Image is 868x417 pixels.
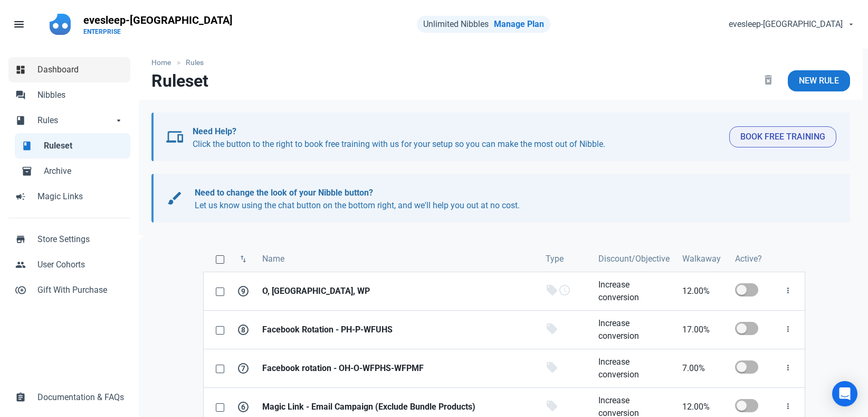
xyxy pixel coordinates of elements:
p: Click the button to the right to book free training with us for your setup so you can make the mo... [193,125,720,151]
p: Let us know using the chat button on the bottom right, and we'll help you out at no cost. [195,187,826,212]
a: inventory_2Archive [15,159,130,184]
span: Rules [37,114,113,127]
h1: Ruleset [151,71,208,90]
a: evesleep-[GEOGRAPHIC_DATA]ENTERPRISE [77,8,239,40]
strong: Facebook rotation - OH-O-WFPHS-WFPMF [262,362,533,375]
span: local_offer [546,322,558,335]
a: bookRulesarrow_drop_down [8,108,130,133]
span: assignment [15,391,26,402]
a: Facebook rotation - OH-O-WFPHS-WFPMF [256,349,539,387]
span: schedule [558,284,571,296]
span: brush [166,190,183,207]
a: Increase conversion [592,349,676,387]
span: forum [15,89,26,99]
a: peopleUser Cohorts [8,252,130,277]
nav: breadcrumbs [139,49,863,70]
b: Need Help? [193,126,236,136]
button: delete_forever [753,70,784,91]
a: dashboardDashboard [8,57,130,82]
span: local_offer [546,400,558,412]
span: User Cohorts [37,258,124,271]
span: Nibbles [37,89,124,101]
a: Increase conversion [592,311,676,349]
span: menu [13,18,25,31]
a: Increase conversion [592,272,676,310]
a: 7.00% [676,349,729,387]
p: evesleep-[GEOGRAPHIC_DATA] [83,13,233,27]
a: assignmentDocumentation & FAQs [8,385,130,410]
span: devices [166,128,183,145]
a: control_point_duplicateGift With Purchase [8,277,130,303]
span: Book Free Training [740,131,825,143]
b: Need to change the look of your Nibble button? [195,188,373,198]
span: arrow_drop_down [113,114,124,125]
span: Documentation & FAQs [37,391,124,404]
span: New Rule [799,75,839,87]
strong: O, [GEOGRAPHIC_DATA], WP [262,285,533,298]
span: Walkaway [682,253,721,265]
a: Facebook Rotation - PH-P-WFUHS [256,311,539,349]
strong: Facebook Rotation - PH-P-WFUHS [262,323,533,336]
span: campaign [15,190,26,201]
span: book [15,114,26,125]
span: Unlimited Nibbles [423,19,489,29]
div: Open Intercom Messenger [832,381,857,406]
span: Archive [44,165,124,178]
span: Dashboard [37,63,124,76]
span: Active? [735,253,762,265]
span: store [15,233,26,244]
span: Magic Links [37,190,124,203]
span: Type [546,253,564,265]
a: storeStore Settings [8,227,130,252]
button: Book Free Training [729,126,836,147]
p: ENTERPRISE [83,27,233,36]
span: people [15,258,26,269]
a: Home [151,57,176,68]
span: Discount/Objective [598,253,670,265]
a: O, [GEOGRAPHIC_DATA], WP [256,272,539,310]
span: Ruleset [44,140,124,152]
span: swap_vert [239,254,248,264]
span: book [22,140,32,150]
span: 7 [238,363,249,374]
a: campaignMagic Links [8,184,130,209]
a: 12.00% [676,272,729,310]
span: delete_forever [762,73,775,86]
span: dashboard [15,63,26,74]
span: local_offer [546,284,558,296]
span: 9 [238,286,249,296]
span: Store Settings [37,233,124,246]
a: 17.00% [676,311,729,349]
button: evesleep-[GEOGRAPHIC_DATA] [720,14,862,35]
span: 6 [238,402,249,412]
a: New Rule [788,70,850,91]
span: evesleep-[GEOGRAPHIC_DATA] [729,18,843,31]
span: control_point_duplicate [15,284,26,294]
a: Manage Plan [494,19,544,29]
strong: Magic Link - Email Campaign (Exclude Bundle Products) [262,401,533,413]
a: bookRuleset [15,133,130,159]
span: local_offer [546,361,558,374]
a: forumNibbles [8,82,130,108]
span: Name [262,253,284,265]
span: inventory_2 [22,165,32,175]
span: 8 [238,325,249,335]
span: Gift With Purchase [37,284,124,296]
